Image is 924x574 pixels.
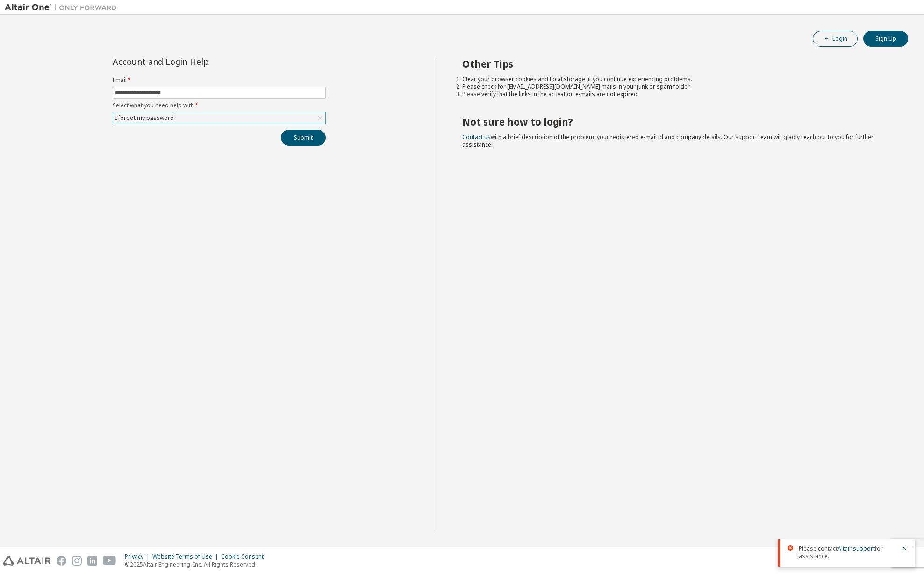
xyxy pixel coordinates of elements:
button: Sign Up [863,31,908,47]
div: Privacy [125,553,152,560]
h2: Other Tips [462,58,891,70]
div: Cookie Consent [221,553,269,560]
div: I forgot my password [113,112,325,124]
span: with a brief description of the problem, your registered e-mail id and company details. Our suppo... [462,133,874,148]
img: facebook.svg [57,556,66,566]
span: Please contact for assistance. [799,545,896,560]
a: Contact us [462,133,491,141]
li: Please check for [EMAIL_ADDRESS][DOMAIN_NAME] mails in your junk or spam folder. [462,83,891,91]
li: Clear your browser cookies and local storage, if you continue experiencing problems. [462,76,891,83]
img: youtube.svg [103,556,116,566]
img: instagram.svg [72,556,82,566]
a: Altair support [838,545,875,553]
h2: Not sure how to login? [462,116,891,128]
button: Submit [281,130,326,146]
img: altair_logo.svg [3,556,51,566]
li: Please verify that the links in the activation e-mails are not expired. [462,91,891,98]
div: Website Terms of Use [152,553,221,560]
div: I forgot my password [114,113,175,123]
div: Account and Login Help [113,58,283,65]
p: © 2025 Altair Engineering, Inc. All Rights Reserved. [125,560,269,568]
img: Altair One [5,3,122,12]
label: Email [113,77,326,84]
label: Select what you need help with [113,102,326,109]
img: linkedin.svg [87,556,97,566]
button: Login [813,31,858,47]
